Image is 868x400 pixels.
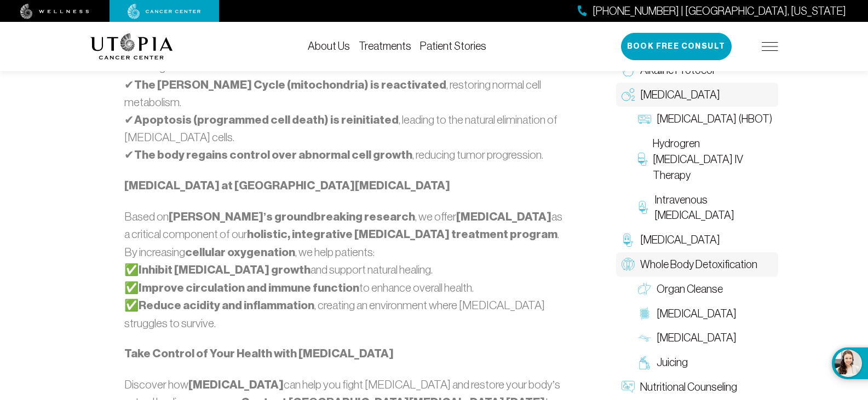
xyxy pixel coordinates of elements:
img: Hydrogren Peroxide IV Therapy [638,153,647,166]
img: wellness [20,4,89,19]
img: icon-hamburger [762,42,778,51]
strong: [PERSON_NAME]’s groundbreaking research [169,210,416,224]
strong: [MEDICAL_DATA] [456,210,551,224]
img: Nutritional Counseling [622,380,635,393]
strong: [MEDICAL_DATA] [188,378,284,392]
span: Whole Body Detoxification [640,256,757,272]
img: Juicing [638,356,651,369]
strong: [MEDICAL_DATA] at [GEOGRAPHIC_DATA][MEDICAL_DATA] [124,178,450,193]
span: [MEDICAL_DATA] [657,305,737,321]
a: [PHONE_NUMBER] | [GEOGRAPHIC_DATA], [US_STATE] [578,3,846,19]
img: logo [90,33,173,60]
a: Patient Stories [420,40,486,52]
strong: The [PERSON_NAME] Cycle (mitochondria) is reactivated [134,78,446,92]
span: [MEDICAL_DATA] [657,330,737,346]
span: Juicing [657,355,688,370]
span: Hydrogren [MEDICAL_DATA] IV Therapy [653,136,773,183]
strong: Inhibit [MEDICAL_DATA] growth [139,263,311,277]
strong: Reduce acidity and inflammation [139,298,314,312]
img: Intravenous Ozone Therapy [638,201,649,214]
span: [PHONE_NUMBER] | [GEOGRAPHIC_DATA], [US_STATE] [593,3,846,19]
a: [MEDICAL_DATA] [633,326,778,350]
span: Organ Cleanse [657,281,723,297]
strong: The body regains control over abnormal cell growth [134,148,412,162]
span: [MEDICAL_DATA] (HBOT) [657,111,772,127]
a: About Us [308,40,350,52]
strong: holistic, integrative [MEDICAL_DATA] treatment program [247,227,557,241]
span: [MEDICAL_DATA] [640,232,720,248]
img: Organ Cleanse [638,282,651,295]
a: [MEDICAL_DATA] [616,82,778,107]
a: Intravenous [MEDICAL_DATA] [633,187,778,228]
button: Book Free Consult [621,33,732,60]
img: cancer center [128,4,201,19]
a: Whole Body Detoxification [616,252,778,276]
a: [MEDICAL_DATA] [616,228,778,252]
span: Nutritional Counseling [640,379,737,395]
a: Treatments [359,40,411,52]
img: Hyperbaric Oxygen Therapy (HBOT) [638,112,651,125]
img: Lymphatic Massage [638,331,651,344]
img: Whole Body Detoxification [622,258,635,271]
span: [MEDICAL_DATA] [640,86,720,102]
img: Oxygen Therapy [622,88,635,101]
strong: Take Control of Your Health with [MEDICAL_DATA] [124,346,394,361]
strong: Apoptosis (programmed cell death) is reinitiated [134,113,399,127]
a: Nutritional Counseling [616,374,778,399]
a: Juicing [633,350,778,375]
span: Intravenous [MEDICAL_DATA] [654,192,772,223]
a: [MEDICAL_DATA] (HBOT) [633,107,778,131]
p: Based on , we offer as a critical component of our . By increasing , we help patients: ✅ and supp... [124,208,569,332]
img: Colon Therapy [638,306,651,320]
a: Organ Cleanse [633,276,778,301]
strong: Improve circulation and immune function [139,281,359,295]
strong: cellular oxygenation [185,245,295,259]
a: [MEDICAL_DATA] [633,301,778,326]
img: Chelation Therapy [622,233,635,246]
a: Hydrogren [MEDICAL_DATA] IV Therapy [633,131,778,187]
